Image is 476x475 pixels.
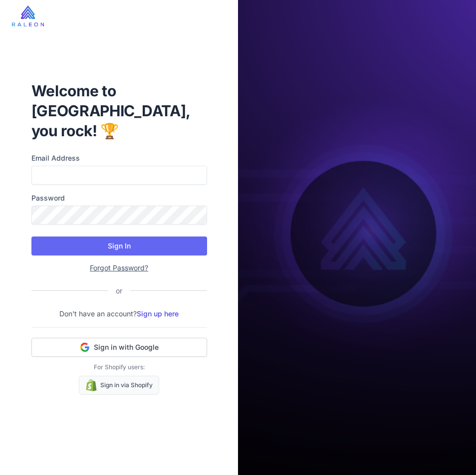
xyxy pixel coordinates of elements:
[31,363,207,372] p: For Shopify users:
[94,342,159,352] span: Sign in with Google
[31,237,207,255] button: Sign In
[31,193,207,204] label: Password
[137,309,179,318] a: Sign up here
[90,263,148,272] a: Forgot Password?
[31,81,207,141] h1: Welcome to [GEOGRAPHIC_DATA], you rock! 🏆
[12,5,44,26] img: raleon-logo-whitebg.9aac0268.jpg
[79,376,159,395] a: Sign in via Shopify
[31,153,207,164] label: Email Address
[31,338,207,357] button: Sign in with Google
[31,308,207,319] p: Don't have an account?
[108,285,130,296] div: or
